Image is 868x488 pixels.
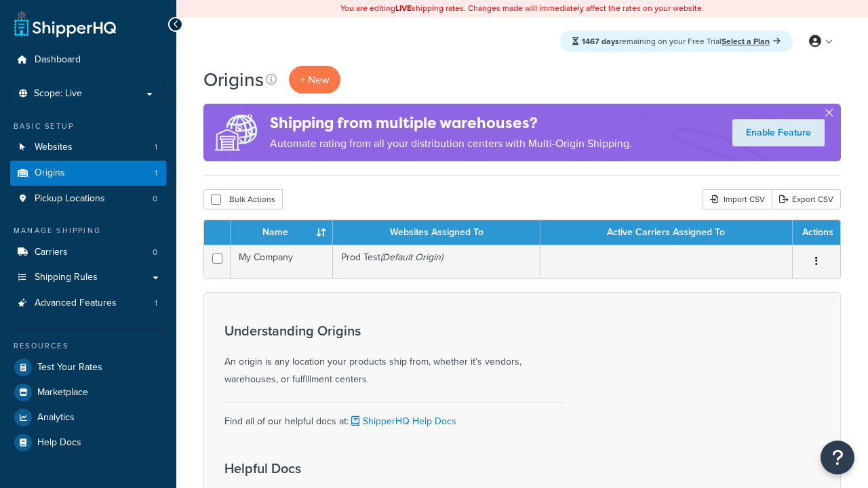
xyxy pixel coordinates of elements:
span: Help Docs [37,437,81,449]
h1: Origins [203,66,264,93]
a: Carriers 0 [10,240,166,265]
a: Select a Plan [722,35,781,47]
b: LIVE [395,2,412,14]
span: + New [300,72,330,87]
td: My Company [231,245,333,278]
h3: Helpful Docs [224,461,493,476]
div: Find all of our helpful docs at: [224,402,564,430]
li: Pickup Locations [10,186,166,211]
a: Pickup Locations 0 [10,186,166,211]
div: remaining on your Free Trial [560,30,793,52]
a: Enable Feature [732,119,825,146]
a: Shipping Rules [10,265,166,290]
span: 1 [155,298,157,309]
a: Origins 1 [10,161,166,186]
span: 1 [155,142,157,153]
i: (Default Origin) [380,250,443,264]
a: Export CSV [772,189,841,209]
span: Dashboard [35,54,81,66]
span: Origins [35,167,65,179]
img: ad-origins-multi-dfa493678c5a35abed25fd24b4b8a3fa3505936ce257c16c00bdefe2f3200be3.png [203,104,270,161]
th: Actions [793,220,840,245]
td: Prod Test [333,245,540,278]
a: Test Your Rates [10,355,166,380]
span: Marketplace [37,387,88,399]
div: Basic Setup [10,121,166,132]
button: Open Resource Center [821,441,854,474]
a: Analytics [10,405,166,430]
div: Import CSV [703,189,772,209]
span: Shipping Rules [35,272,98,283]
span: Carriers [35,247,68,258]
span: Advanced Features [35,298,117,309]
a: Advanced Features 1 [10,291,166,316]
strong: 1467 days [582,35,619,47]
a: Websites 1 [10,135,166,160]
div: Resources [10,340,166,352]
span: Analytics [37,412,75,424]
button: Bulk Actions [203,189,283,209]
a: Dashboard [10,47,166,73]
li: Carriers [10,240,166,265]
a: ShipperHQ Help Docs [349,414,456,428]
li: Websites [10,135,166,160]
a: ShipperHQ Home [14,10,116,37]
h3: Understanding Origins [224,323,564,338]
div: An origin is any location your products ship from, whether it's vendors, warehouses, or fulfillme... [224,323,564,388]
p: Automate rating from all your distribution centers with Multi-Origin Shipping. [270,134,632,153]
a: + New [289,66,340,94]
span: 0 [153,193,157,205]
span: 0 [153,247,157,258]
a: Marketplace [10,380,166,405]
span: Scope: Live [34,88,82,100]
span: Websites [35,142,73,153]
div: Manage Shipping [10,225,166,237]
a: Help Docs [10,430,166,455]
span: Pickup Locations [35,193,105,205]
span: Test Your Rates [37,362,102,373]
li: Origins [10,161,166,186]
th: Websites Assigned To [333,220,540,245]
th: Name : activate to sort column ascending [231,220,333,245]
h4: Shipping from multiple warehouses? [270,112,632,134]
li: Advanced Features [10,291,166,316]
span: 1 [155,167,157,179]
th: Active Carriers Assigned To [540,220,793,245]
